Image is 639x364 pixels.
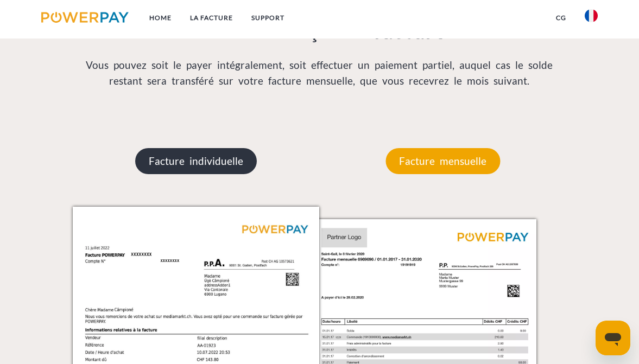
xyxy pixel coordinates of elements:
iframe: Bouton de lancement de la fenêtre de messagerie [596,321,630,355]
a: Support [242,8,294,28]
a: CG [547,8,575,28]
img: logo-powerpay.svg [41,12,129,23]
a: LA FACTURE [181,8,242,28]
img: fr [585,9,598,22]
p: Vous pouvez soit le payer intégralement, soit effectuer un paiement partiel, auquel cas le solde ... [73,58,567,88]
p: Facture mensuelle [385,148,500,174]
p: Facture individuelle [135,148,257,174]
a: Home [140,8,181,28]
